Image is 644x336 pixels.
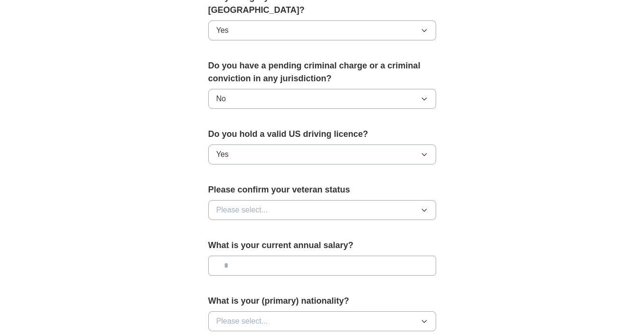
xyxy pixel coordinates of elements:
[216,204,268,216] span: Please select...
[216,93,226,105] span: No
[216,316,268,327] span: Please select...
[208,239,436,252] label: What is your current annual salary?
[208,59,436,85] label: Do you have a pending criminal charge or a criminal conviction in any jurisdiction?
[208,20,436,40] button: Yes
[216,149,229,160] span: Yes
[208,128,436,141] label: Do you hold a valid US driving licence?
[208,144,436,164] button: Yes
[208,295,436,307] label: What is your (primary) nationality?
[208,183,436,196] label: Please confirm your veteran status
[208,311,436,331] button: Please select...
[208,200,436,220] button: Please select...
[208,89,436,109] button: No
[216,25,229,36] span: Yes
